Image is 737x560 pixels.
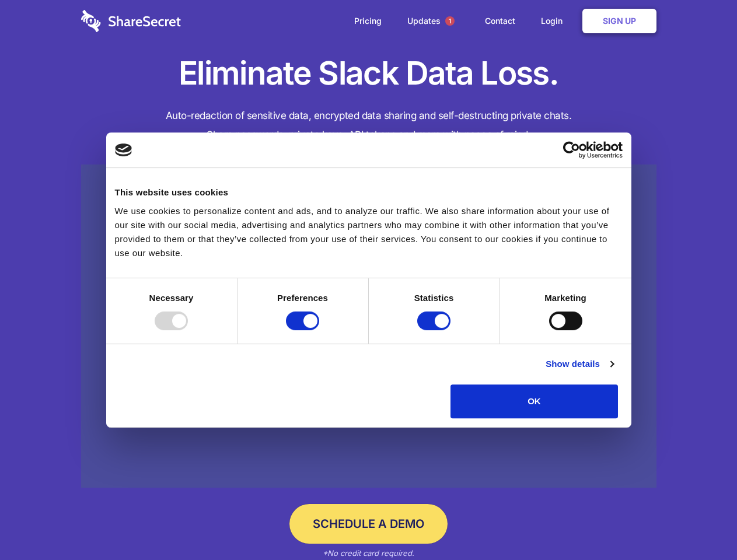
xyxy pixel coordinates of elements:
a: Sign Up [582,9,656,33]
h1: Eliminate Slack Data Loss. [81,52,656,94]
strong: Marketing [544,293,586,303]
a: Wistia video thumbnail [81,164,656,488]
div: This website uses cookies [115,185,623,199]
a: Show details [546,357,613,371]
strong: Necessary [149,293,194,303]
img: logo-wordmark-white-trans-d4663122ce5f474addd5e946df7df03e33cb6a1c49d2221995e7729f52c070b2.svg [81,10,181,32]
strong: Statistics [414,293,454,303]
a: Schedule a Demo [289,504,448,544]
em: *No credit card required. [323,548,414,558]
div: We use cookies to personalize content and ads, and to analyze our traffic. We also share informat... [115,204,623,260]
span: 1 [445,16,455,26]
button: OK [450,384,618,418]
a: Login [529,3,580,39]
a: Usercentrics Cookiebot - opens in a new window [521,141,623,159]
a: Contact [473,3,527,39]
img: logo [115,143,132,156]
h4: Auto-redaction of sensitive data, encrypted data sharing and self-destructing private chats. Shar... [81,106,656,145]
strong: Preferences [277,293,328,303]
a: Pricing [343,3,393,39]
